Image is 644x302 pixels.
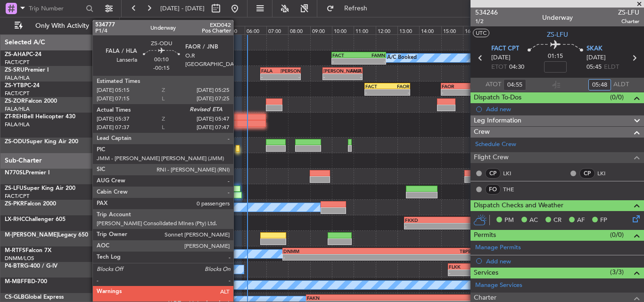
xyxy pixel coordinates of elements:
a: LKI [503,169,524,178]
span: FACT CPT [491,44,519,54]
div: 08:00 [288,26,310,34]
span: Refresh [336,5,376,12]
a: ZS-ZORFalcon 2000 [5,98,57,104]
span: AF [577,216,585,225]
button: UTC [473,29,489,37]
a: P4-BTRG-400 / G-IV [5,263,58,269]
span: P4-BTR [5,263,24,269]
div: - [365,90,388,95]
div: FKKD [405,217,459,223]
input: --:-- [504,79,526,90]
div: - [405,223,459,229]
span: [DATE] [586,53,606,63]
span: ZS-LFU [5,186,24,191]
span: M-MBFF [5,279,27,285]
div: 00:00 [113,26,135,34]
div: 16:00 [463,26,485,34]
span: ZS-ZOR [5,98,25,104]
span: ZS-SRU [5,67,25,73]
span: 05:45 [586,63,602,72]
span: (0/0) [610,230,624,240]
span: 04:30 [509,63,524,72]
a: FALA/HLA [5,106,30,113]
a: M-MBFFBD-700 [5,279,47,285]
div: 15:00 [441,26,463,34]
span: M-RTFS [5,248,25,253]
span: PM [504,216,514,225]
div: 12:00 [376,26,397,34]
span: Dispatch Checks and Weather [474,200,563,211]
span: [DATE] [491,53,511,63]
a: FALA/HLA [5,121,30,128]
div: - [387,90,409,95]
div: 01:00 [135,26,157,34]
a: FACT/CPT [5,193,29,200]
span: ALDT [613,80,629,90]
div: 07:00 [266,26,288,34]
div: [DATE] - [DATE] [121,19,157,27]
span: (0/0) [610,92,624,102]
div: FALA [342,68,362,73]
span: ELDT [604,63,619,72]
a: FALA/HLA [5,74,30,82]
a: LX-RHCChallenger 605 [5,217,66,222]
a: ZS-SRUPremier I [5,67,49,73]
span: Only With Activity [25,23,99,29]
a: M-[PERSON_NAME]Legacy 650 [5,232,88,238]
span: M-[PERSON_NAME] [5,232,58,238]
span: Dispatch To-Dos [474,92,521,103]
div: FAOR [387,83,409,89]
div: 02:00 [157,26,179,34]
div: - [462,90,484,95]
div: A/C Booked [387,51,417,65]
a: LKI [597,169,619,178]
input: --:-- [588,79,611,90]
div: FAOR [442,83,463,89]
div: FACT [365,83,388,89]
div: [PERSON_NAME] [323,68,343,73]
div: 10:00 [332,26,354,34]
div: Add new [486,257,639,265]
button: Refresh [322,1,379,16]
div: - [261,74,281,80]
div: 13:00 [397,26,419,34]
span: ZS-LFU [547,30,568,40]
span: ZS-LFU [618,8,639,17]
span: ETOT [491,63,507,72]
div: Underway [542,13,573,23]
a: M-RTFSFalcon 7X [5,248,51,253]
div: LEMG [406,295,506,301]
a: FACT/CPT [5,90,29,97]
a: FACT/CPT [5,59,29,66]
div: TBPB [377,248,471,254]
div: 09:00 [310,26,332,34]
div: 03:00 [179,26,201,34]
div: CP [579,168,595,179]
div: - [377,254,471,260]
div: FACT [332,52,359,58]
span: Leg Information [474,115,521,126]
span: CR [553,216,561,225]
span: ZS-AHA [5,52,26,57]
div: [PERSON_NAME] [281,68,300,73]
div: - [283,254,377,260]
a: ZS-AHAPC-24 [5,52,41,57]
span: AC [529,216,538,225]
a: ZS-YTBPC-24 [5,83,40,89]
span: ZT-REH [5,114,24,120]
span: (3/3) [610,267,624,277]
span: 534246 [475,8,498,17]
div: FYWH [462,83,484,89]
span: N770SL [5,170,25,176]
div: 06:00 [245,26,266,34]
span: [DATE] - [DATE] [160,4,205,13]
span: ZS-YTB [5,83,24,89]
a: CS-GLBGlobal Express [5,294,64,300]
div: CP [485,168,501,179]
a: Manage Permits [475,243,521,253]
span: CS-GLB [5,294,25,300]
div: 14:00 [419,26,441,34]
div: FAKN [307,295,406,301]
a: ZS-PKRFalcon 2000 [5,201,56,207]
div: FLKK [449,264,471,269]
